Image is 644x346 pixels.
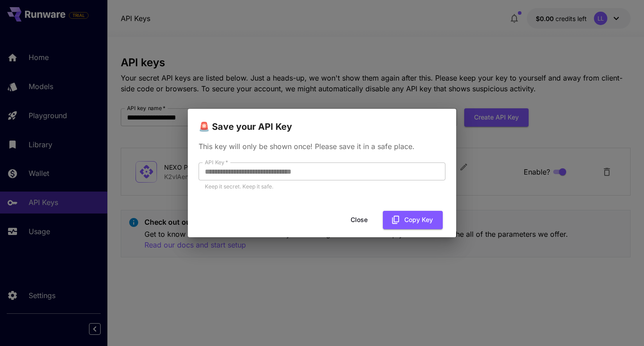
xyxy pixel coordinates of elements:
[188,109,456,134] h2: 🚨 Save your API Key
[339,211,379,229] button: Close
[383,211,443,229] button: Copy Key
[205,182,439,191] p: Keep it secret. Keep it safe.
[205,158,228,166] label: API Key
[199,141,445,152] p: This key will only be shown once! Please save it in a safe place.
